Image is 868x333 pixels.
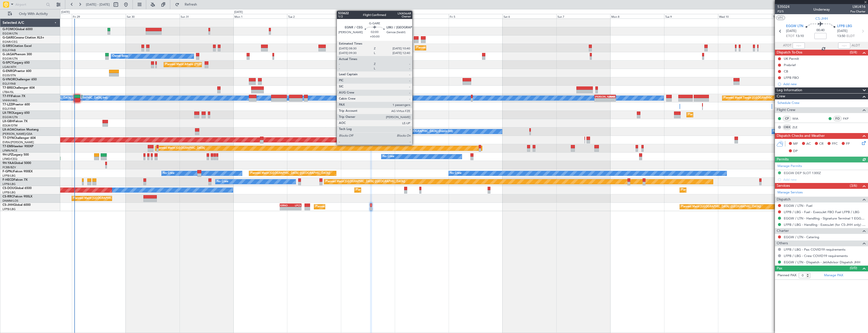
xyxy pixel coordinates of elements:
span: CS-DOU [3,187,14,190]
span: Pax [777,266,782,271]
a: G-SPCYLegacy 650 [3,61,30,64]
span: 535024 [777,4,790,9]
span: CS-JHH [3,203,13,207]
a: T7-FFIFalcon 7X [3,95,25,98]
a: EGLF/FAB [3,82,16,86]
div: Planned Maint [GEOGRAPHIC_DATA] [157,144,205,152]
a: LFPB/LBG [3,182,16,186]
a: CS-JHHGlobal 6000 [3,203,31,207]
div: LPCS [291,204,301,207]
div: UK Permit [784,57,799,61]
div: Tue 9 [664,14,718,18]
span: G-VNOR [3,78,15,81]
span: Dispatch Checks and Weather [777,133,825,139]
a: LFMD/CEQ [3,157,17,161]
div: No Crew [450,170,462,177]
div: [DATE] [234,10,243,14]
a: LX-TROLegacy 650 [3,112,30,115]
span: Only With Activity [13,12,53,16]
div: LFPB FBO [784,76,799,80]
div: No Crew [217,178,228,186]
a: G-GARECessna Citation XLS+ [3,36,44,39]
div: Mon 8 [610,14,664,18]
span: 13:50 [837,34,845,39]
div: Thu 4 [395,14,449,18]
button: Only With Activity [6,10,55,18]
a: EGGW / LTN - Dispatch - JetAdvisor Dispatch JHH [784,260,860,264]
div: FO [833,116,842,121]
a: F-GPNJFalcon 900EX [3,170,33,173]
a: LFPB/LBG [3,191,16,194]
span: Pos Charter [850,9,865,14]
div: CP [783,116,791,121]
a: EGSS/STN [3,73,16,77]
span: LFPB LBG [837,24,852,29]
span: [DATE] - [DATE] [86,2,110,7]
div: Planned Maint Athens ([PERSON_NAME] Intl) [165,61,223,68]
div: Planned Maint [GEOGRAPHIC_DATA] ([GEOGRAPHIC_DATA]) [681,186,761,194]
div: - [595,98,605,101]
a: LFPB/LBG [3,207,16,211]
div: No Crew [GEOGRAPHIC_DATA] (Dublin Intl) [396,128,453,135]
div: ZBAA [605,95,616,98]
a: WIA [792,116,804,121]
span: T7-BRE [3,86,13,89]
div: Underway [813,7,830,12]
span: ALDT [852,43,860,48]
span: G-ENRG [3,70,14,73]
span: Crew [777,94,785,99]
div: KRNO [280,204,291,207]
span: FFC [832,141,838,146]
span: (0/4) [850,50,857,55]
span: T7-EMI [3,145,12,148]
button: Refresh [173,1,203,9]
a: EGGW/LTN [3,32,18,35]
button: UTC [776,15,785,20]
a: [PERSON_NAME]/QSA [3,132,32,136]
a: LGAV/ATH [3,65,16,69]
div: Planned Maint [GEOGRAPHIC_DATA] ([GEOGRAPHIC_DATA]) [416,44,496,52]
a: ZLE [792,125,804,129]
a: EGGW/LTN [3,115,18,119]
span: Charter [777,228,789,234]
a: LFPB / LBG - Fuel - ExecuJet FBO Fuel LFPB / LBG [784,210,859,214]
a: Schedule Crew [777,101,799,106]
div: - [291,207,301,210]
span: G-GARE [3,36,14,39]
a: G-ENRGPraetor 600 [3,70,31,73]
span: [DATE] [837,29,848,34]
a: LTBA/ISL [3,90,14,94]
span: LMJ416 [850,4,865,9]
a: EGNR/CEG [3,40,18,44]
a: Manage Services [777,190,803,195]
span: T7-LZZI [3,103,13,106]
div: Sat 30 [126,14,180,18]
a: EGGW / LTN - Catering [784,235,819,239]
span: 9H-YAA [3,162,14,165]
a: FKP [843,116,854,121]
div: Prebrief [784,63,796,67]
a: G-SIRSCitation Excel [3,45,32,48]
span: ETOT [786,34,794,39]
a: 9H-YAAGlobal 5000 [3,162,31,165]
span: Services [777,183,790,189]
a: T7-DYNChallenger 604 [3,137,36,140]
a: LFPB / LBG - Pax COVID19 requirements [784,247,845,252]
a: T7-EMIHawker 900XP [3,145,33,148]
span: G-SPCY [3,61,13,64]
div: Owner Ibiza [112,52,128,60]
span: CS-JHH [815,16,828,21]
a: EGLF/FAB [3,107,16,111]
a: LFPB / LBG - Handling - ExecuJet (for CS-JHH only) LFPB / LBG [784,223,865,227]
span: Flight Crew [777,107,795,113]
div: OBX [783,124,791,130]
span: Leg Information [777,87,802,93]
div: Planned Maint [GEOGRAPHIC_DATA] ([GEOGRAPHIC_DATA]) [681,203,761,211]
a: VHHH/HKG [3,99,17,102]
a: LFMN/NCE [3,149,17,153]
span: Refresh [180,3,202,6]
div: Planned Maint [GEOGRAPHIC_DATA] ([GEOGRAPHIC_DATA]) [250,170,330,177]
span: T7-DYN [3,137,14,140]
span: F-HECD [3,178,14,181]
span: (3/6) [850,183,857,188]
